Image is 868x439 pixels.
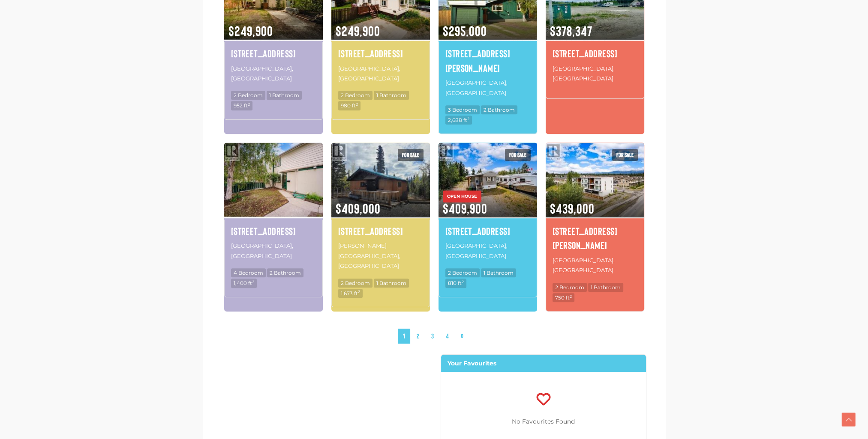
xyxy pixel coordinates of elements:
[231,240,316,262] p: [GEOGRAPHIC_DATA], [GEOGRAPHIC_DATA]
[546,189,644,217] span: $439,000
[426,329,439,344] a: 3
[462,279,464,284] sup: 2
[231,63,316,85] p: [GEOGRAPHIC_DATA], [GEOGRAPHIC_DATA]
[445,224,530,238] a: [STREET_ADDRESS]
[448,359,496,367] strong: Your Favourites
[331,189,430,217] span: $409,000
[374,91,409,100] span: 1 Bathroom
[505,149,531,161] span: For sale
[267,268,303,277] span: 2 Bathroom
[441,329,454,344] a: 4
[445,105,480,114] span: 3 Bedroom
[456,329,469,344] a: »
[445,268,480,277] span: 2 Bedroom
[231,224,316,238] a: [STREET_ADDRESS]
[331,12,430,40] span: $249,900
[481,105,517,114] span: 2 Bathroom
[445,46,530,75] a: [STREET_ADDRESS][PERSON_NAME]
[439,12,537,40] span: $295,000
[338,46,423,61] a: [STREET_ADDRESS]
[445,240,530,262] p: [GEOGRAPHIC_DATA], [GEOGRAPHIC_DATA]
[445,279,466,288] span: 810 ft
[411,329,424,344] a: 2
[338,91,372,100] span: 2 Bedroom
[553,46,637,61] a: [STREET_ADDRESS]
[398,329,410,344] span: 1
[443,190,481,202] span: OPEN HOUSE
[331,141,430,218] img: 119 ALSEK CRESCENT, Haines Junction, Yukon
[231,91,265,100] span: 2 Bedroom
[398,149,423,161] span: For sale
[546,141,644,218] img: 2-20 WANN ROAD, Whitehorse, Yukon
[612,149,638,161] span: For sale
[553,293,574,302] span: 750 ft
[252,279,254,284] sup: 2
[338,63,423,85] p: [GEOGRAPHIC_DATA], [GEOGRAPHIC_DATA]
[570,294,572,299] sup: 2
[546,12,644,40] span: $378,347
[231,46,316,61] a: [STREET_ADDRESS]
[374,279,409,288] span: 1 Bathroom
[439,189,537,217] span: $409,900
[553,63,637,85] p: [GEOGRAPHIC_DATA], [GEOGRAPHIC_DATA]
[467,116,469,121] sup: 2
[231,279,257,288] span: 1,400 ft
[224,141,323,218] img: 7-100 LEWES BOULEVARD, Whitehorse, Yukon
[338,224,423,238] a: [STREET_ADDRESS]
[338,101,360,110] span: 980 ft
[441,416,646,427] p: No Favourites Found
[553,224,637,252] a: [STREET_ADDRESS][PERSON_NAME]
[553,255,637,276] p: [GEOGRAPHIC_DATA], [GEOGRAPHIC_DATA]
[338,240,423,272] p: [PERSON_NAME][GEOGRAPHIC_DATA], [GEOGRAPHIC_DATA]
[267,91,302,100] span: 1 Bathroom
[231,101,252,110] span: 952 ft
[231,268,266,277] span: 4 Bedroom
[445,77,530,99] p: [GEOGRAPHIC_DATA], [GEOGRAPHIC_DATA]
[356,102,358,107] sup: 2
[248,102,250,107] sup: 2
[439,141,537,218] img: 19 EAGLE PLACE, Whitehorse, Yukon
[553,283,587,292] span: 2 Bedroom
[445,116,472,125] span: 2,688 ft
[358,289,360,294] sup: 2
[338,279,372,288] span: 2 Bedroom
[588,283,623,292] span: 1 Bathroom
[481,268,516,277] span: 1 Bathroom
[224,12,323,40] span: $249,900
[338,289,363,298] span: 1,673 ft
